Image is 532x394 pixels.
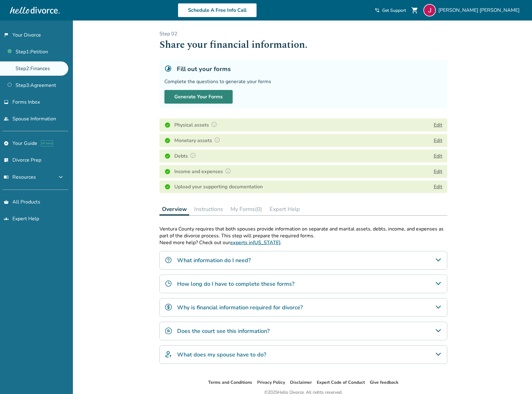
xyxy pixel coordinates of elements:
h5: Fill out your forms [177,65,231,73]
span: shopping_cart [411,7,418,14]
span: groups [4,216,9,221]
button: Edit [434,152,442,160]
h4: Upload your supporting documentation [174,183,263,190]
a: Privacy Policy [257,379,285,385]
span: explore [4,141,9,146]
h1: Share your financial information. [159,37,447,52]
img: Question Mark [214,137,220,143]
span: Get Support [382,7,406,13]
div: What information do I need? [159,251,447,270]
button: Edit [434,121,442,129]
img: Completed [164,153,171,159]
span: flag_2 [4,33,9,38]
h4: Why is financial information required for divorce? [177,303,303,311]
li: Disclaimer [290,379,312,386]
img: Completed [164,184,171,190]
a: Schedule A Free Info Call [178,3,257,17]
img: What information do I need? [165,256,172,264]
h4: How long do I have to complete these forms? [177,280,294,288]
img: Question Mark [225,168,231,174]
img: Completed [164,122,171,128]
img: Completed [164,168,171,175]
img: James Reyes (hatcyl) [423,4,436,16]
h4: What does my spouse have to do? [177,351,266,359]
a: phone_in_talkGet Support [375,7,406,13]
a: experts in[US_STATE] [230,239,280,246]
button: My Forms(0) [228,203,265,215]
span: Forms Inbox [12,99,40,105]
iframe: Chat Widget [501,364,532,394]
span: [PERSON_NAME] [PERSON_NAME] [438,7,522,14]
img: Does the court see this information? [165,327,172,334]
div: What does my spouse have to do? [159,345,447,364]
div: Complete the questions to generate your forms [164,78,442,85]
span: Resources [4,174,36,181]
p: Ventura County requires that both spouses provide information on separate and marital assets, deb... [159,226,447,239]
div: How long do I have to complete these forms? [159,275,447,293]
span: inbox [4,100,9,105]
button: Generate Your Forms [164,90,233,104]
button: Expert Help [267,203,302,215]
img: Why is financial information required for divorce? [165,303,172,311]
img: What does my spouse have to do? [165,351,172,358]
h4: What information do I need? [177,256,251,264]
li: Give feedback [370,379,399,386]
img: Question Mark [211,121,217,128]
button: Edit [434,137,442,144]
p: Need more help? Check out our . [159,239,447,246]
div: Does the court see this information? [159,322,447,340]
p: Step 0 2 [159,30,447,37]
img: Completed [164,137,171,144]
img: Question Mark [190,152,196,159]
h4: Does the court see this information? [177,327,270,335]
a: Edit [434,183,442,190]
button: Instructions [192,203,226,215]
span: list_alt_check [4,158,9,163]
h4: Income and expenses [174,168,233,176]
img: How long do I have to complete these forms? [165,280,172,287]
h4: Physical assets [174,121,219,129]
span: shopping_basket [4,199,9,204]
button: Overview [159,203,189,216]
h4: Monetary assets [174,137,222,145]
div: Why is financial information required for divorce? [159,298,447,317]
span: expand_more [57,173,65,181]
button: Edit [434,168,442,175]
a: Expert Code of Conduct [317,379,365,385]
h4: Debts [174,152,198,160]
span: AI beta [41,140,53,146]
span: phone_in_talk [375,8,380,13]
a: Terms and Conditions [208,379,252,385]
span: menu_book [4,175,9,180]
span: people [4,116,9,121]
